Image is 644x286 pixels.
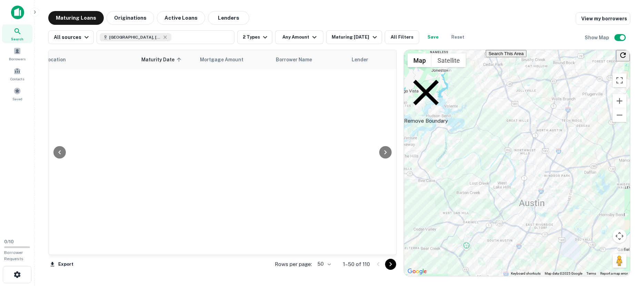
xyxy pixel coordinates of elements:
[2,64,32,83] a: Contacts
[4,239,14,244] span: 0 / 10
[137,50,196,69] th: Maturity Date
[9,56,26,62] span: Borrowers
[11,6,24,19] img: capitalize-icon.png
[200,55,252,64] span: Mortgage Amount
[54,33,91,41] div: All sources
[2,24,32,43] a: Search
[12,96,22,102] span: Saved
[10,76,24,82] span: Contacts
[97,30,234,44] button: [GEOGRAPHIC_DATA], [GEOGRAPHIC_DATA], [GEOGRAPHIC_DATA]
[545,272,582,275] span: Map data ©2025 Google
[48,259,75,269] button: Export
[272,50,348,69] th: Borrower Name
[613,94,626,108] button: Zoom in
[343,260,370,268] p: 1–50 of 110
[613,108,626,122] button: Zoom out
[275,260,312,268] p: Rows per page:
[432,53,466,67] button: Show satellite imagery
[407,53,432,67] button: Show street map
[237,30,272,44] button: 2 Types
[275,30,323,44] button: Any Amount
[41,50,137,69] th: Location
[326,30,382,44] button: Maturing [DATE]
[613,73,626,87] button: Toggle fullscreen view
[196,50,272,69] th: Mortgage Amount
[404,50,630,276] div: 0 0
[276,55,312,64] span: Borrower Name
[352,55,368,64] span: Lender
[600,272,628,275] a: Report a map error
[11,36,23,42] span: Search
[486,50,526,57] button: Search This Area
[109,34,161,40] span: [GEOGRAPHIC_DATA], [GEOGRAPHIC_DATA], [GEOGRAPHIC_DATA]
[48,11,104,25] button: Maturing Loans
[332,33,379,41] div: Maturing [DATE]
[585,34,610,41] h6: Show Map
[406,267,429,276] a: Open this area in Google Maps (opens a new window)
[613,229,626,243] button: Map camera controls
[576,12,630,25] a: View my borrowers
[4,250,23,261] span: Borrower Requests
[404,71,448,125] p: Remove Boundary
[610,231,644,264] iframe: Chat Widget
[447,30,469,44] button: Reset
[385,30,419,44] button: All Filters
[2,84,32,103] a: Saved
[422,30,444,44] button: Save your search to get updates of matches that match your search criteria.
[315,259,332,269] div: 50
[616,50,630,61] button: Reload search area
[406,267,429,276] img: Google
[107,11,154,25] button: Originations
[157,11,205,25] button: Active Loans
[586,272,596,275] a: Terms (opens in new tab)
[48,30,94,44] button: All sources
[2,44,32,63] a: Borrowers
[348,50,458,69] th: Lender
[511,271,541,276] button: Keyboard shortcuts
[208,11,249,25] button: Lenders
[141,55,183,64] span: Maturity Date
[385,259,396,270] button: Go to next page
